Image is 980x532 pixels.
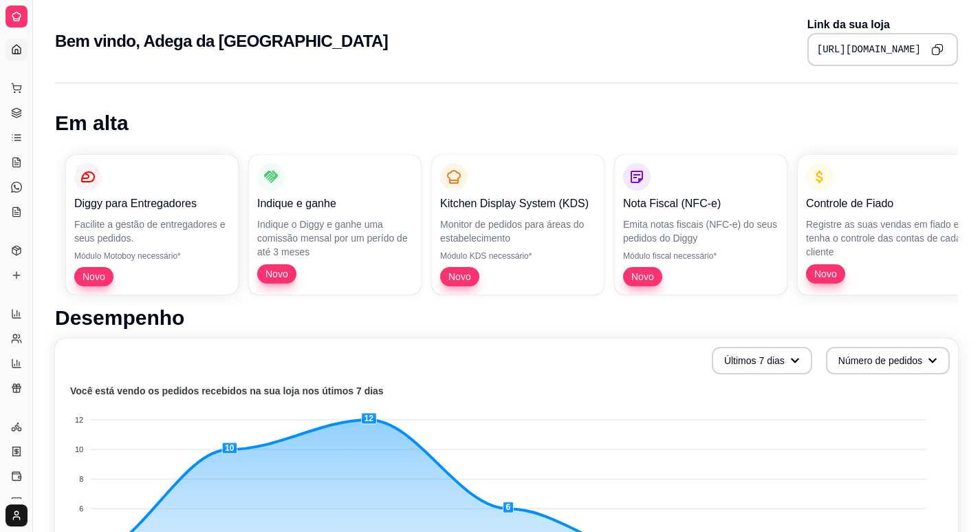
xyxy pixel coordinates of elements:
[66,155,238,295] button: Diggy para EntregadoresFacilite a gestão de entregadores e seus pedidos.Módulo Motoboy necessário...
[817,43,921,56] pre: [URL][DOMAIN_NAME]
[74,251,230,262] p: Módulo Motoboy necessário*
[79,475,83,483] tspan: 8
[826,347,950,374] button: Número de pedidos
[807,17,958,33] p: Link da sua loja
[806,217,961,259] p: Registre as suas vendas em fiado e tenha o controle das contas de cada cliente
[623,217,778,245] p: Emita notas fiscais (NFC-e) do seus pedidos do Diggy
[798,155,970,295] button: Controle de FiadoRegistre as suas vendas em fiado e tenha o controle das contas de cada clienteNovo
[260,267,294,281] span: Novo
[623,195,778,212] p: Nota Fiscal (NFC-e)
[257,217,413,259] p: Indique o Diggy e ganhe uma comissão mensal por um perído de até 3 meses
[443,270,477,284] span: Novo
[809,267,842,281] span: Novo
[55,306,958,330] h1: Desempenho
[440,251,596,262] p: Módulo KDS necessário*
[77,270,111,284] span: Novo
[70,385,384,396] text: Você está vendo os pedidos recebidos na sua loja nos útimos 7 dias
[432,155,604,295] button: Kitchen Display System (KDS)Monitor de pedidos para áreas do estabelecimentoMódulo KDS necessário...
[623,251,778,262] p: Módulo fiscal necessário*
[712,347,812,374] button: Últimos 7 dias
[926,39,948,61] button: Copy to clipboard
[440,217,596,245] p: Monitor de pedidos para áreas do estabelecimento
[440,195,596,212] p: Kitchen Display System (KDS)
[55,30,388,52] h2: Bem vindo, Adega da [GEOGRAPHIC_DATA]
[806,195,961,212] p: Controle de Fiado
[74,217,230,245] p: Facilite a gestão de entregadores e seus pedidos.
[626,270,660,284] span: Novo
[74,195,230,212] p: Diggy para Entregadores
[75,416,83,424] tspan: 12
[55,111,958,136] h1: Em alta
[75,445,83,454] tspan: 10
[257,195,413,212] p: Indique e ganhe
[615,155,787,295] button: Nota Fiscal (NFC-e)Emita notas fiscais (NFC-e) do seus pedidos do DiggyMódulo fiscal necessário*Novo
[79,504,83,513] tspan: 6
[249,155,421,295] button: Indique e ganheIndique o Diggy e ganhe uma comissão mensal por um perído de até 3 mesesNovo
